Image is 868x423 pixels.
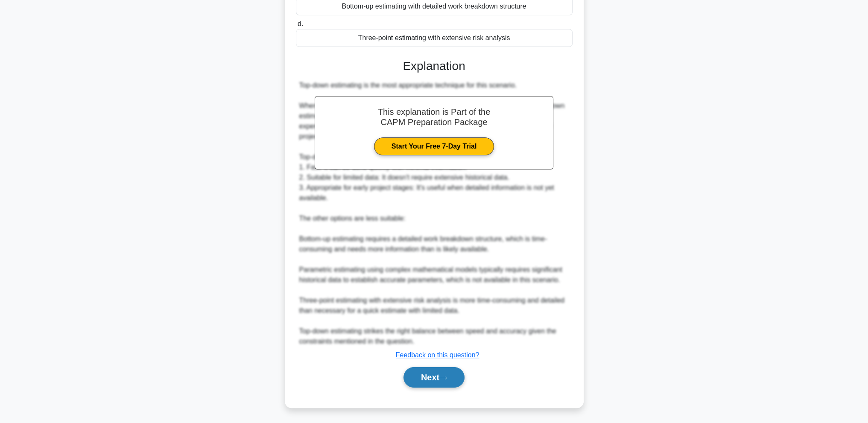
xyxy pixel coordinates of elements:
[301,59,567,73] h3: Explanation
[374,137,494,155] a: Start Your Free 7-Day Trial
[403,367,465,388] button: Next
[296,29,573,47] div: Three-point estimating with extensive risk analysis
[396,351,479,359] a: Feedback on this question?
[298,20,303,27] span: d.
[299,80,569,347] div: Top-down estimating is the most appropriate technique for this scenario. When faced with limited ...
